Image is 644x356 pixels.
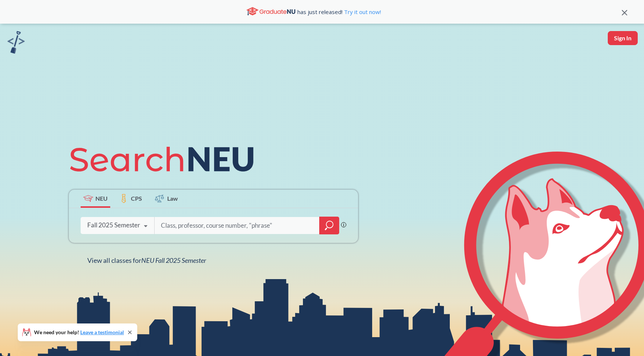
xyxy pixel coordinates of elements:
[343,8,381,16] a: Try it out now!
[7,31,25,54] img: sandbox logo
[141,256,206,264] span: NEU Fall 2025 Semester
[87,221,140,229] div: Fall 2025 Semester
[95,194,108,203] span: NEU
[131,194,142,203] span: CPS
[160,218,314,233] input: Class, professor, course number, "phrase"
[608,31,638,45] button: Sign In
[80,329,124,335] a: Leave a testimonial
[325,220,334,231] svg: magnifying glass
[167,194,178,203] span: Law
[87,256,206,264] span: View all classes for
[34,330,124,335] span: We need your help!
[297,8,381,16] span: has just released!
[319,217,339,234] div: magnifying glass
[7,31,25,56] a: sandbox logo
